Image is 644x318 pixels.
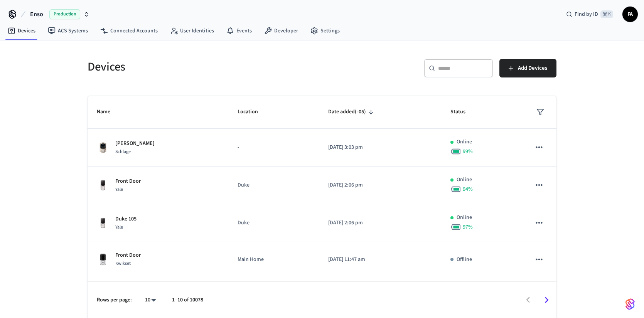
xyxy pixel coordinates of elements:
p: Duke [238,219,309,227]
p: [DATE] 3:03 pm [328,143,432,151]
p: - [238,143,309,151]
a: Settings [304,24,346,38]
span: ⌘ K [600,10,613,18]
p: Duke [238,181,309,189]
a: Connected Accounts [94,24,164,38]
span: Production [49,9,80,19]
span: Location [238,106,268,118]
span: 97 % [463,223,473,231]
p: Duke 105 [115,215,137,223]
span: Find by ID [575,10,598,18]
span: FA [623,7,637,21]
p: Online [457,138,472,146]
img: Yale Assure Touchscreen Wifi Smart Lock, Satin Nickel, Front [97,179,109,192]
img: Yale Assure Touchscreen Wifi Smart Lock, Satin Nickel, Front [97,217,109,229]
img: Kwikset Halo Touchscreen Wifi Enabled Smart Lock, Polished Chrome, Front [97,253,109,266]
img: Schlage Sense Smart Deadbolt with Camelot Trim, Front [97,141,109,154]
p: Online [457,214,472,222]
p: [DATE] 2:06 pm [328,219,432,227]
a: Devices [2,24,42,38]
button: FA [622,7,638,22]
a: Developer [258,24,304,38]
p: Front Door [115,177,141,185]
a: ACS Systems [42,24,94,38]
button: Add Devices [499,59,556,77]
p: [PERSON_NAME] [115,140,155,148]
span: Enso [30,10,43,19]
div: 10 [141,294,160,306]
a: Events [220,24,258,38]
p: Main Home [238,256,309,264]
span: Yale [115,186,123,193]
span: 99 % [463,148,473,155]
span: Kwikset [115,260,131,267]
p: Front Door [115,251,141,259]
img: SeamLogoGradient.69752ec5.svg [625,298,635,310]
span: Schlage [115,148,131,155]
p: Online [457,176,472,184]
p: [DATE] 11:47 am [328,256,432,264]
span: Name [97,106,120,118]
p: Offline [457,256,472,264]
span: 94 % [463,185,473,193]
p: [DATE] 2:06 pm [328,181,432,189]
span: Add Devices [518,63,547,73]
p: Rows per page: [97,296,132,304]
div: Find by ID⌘ K [560,7,619,21]
button: Go to next page [538,291,556,309]
span: Date added(-05) [328,106,376,118]
p: 1–10 of 10078 [172,296,203,304]
h5: Devices [88,59,317,75]
span: Yale [115,224,123,231]
span: Status [450,106,475,118]
a: User Identities [164,24,220,38]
